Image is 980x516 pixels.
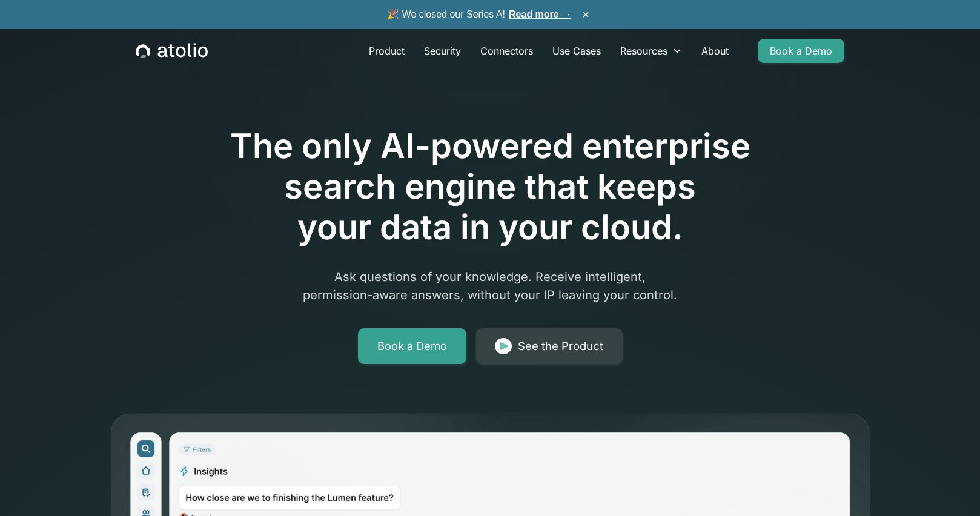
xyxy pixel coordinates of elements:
div: Resources [620,44,667,58]
a: Use Cases [543,39,611,63]
button: × [578,8,593,21]
a: Connectors [471,39,543,63]
a: home [136,43,208,59]
div: See the Product [518,338,603,355]
a: Security [414,39,471,63]
a: About [692,39,738,63]
a: See the Product [476,328,623,365]
p: Ask questions of your knowledge. Receive intelligent, permission-aware answers, without your IP l... [257,268,723,304]
div: Resources [611,39,692,63]
a: Book a Demo [758,39,844,63]
span: 🎉 We closed our Series A! [387,7,571,22]
a: Book a Demo [358,328,466,365]
a: Product [359,39,414,63]
h1: The only AI-powered enterprise search engine that keeps your data in your cloud. [180,126,800,248]
a: Read more → [509,9,571,19]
